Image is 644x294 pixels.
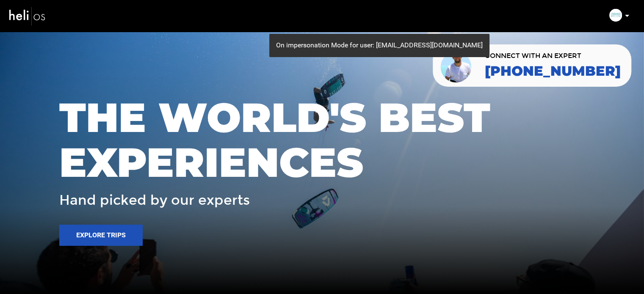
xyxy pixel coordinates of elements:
img: heli-logo [8,5,47,27]
span: THE WORLD'S BEST EXPERIENCES [59,95,585,184]
img: contact our team [439,48,474,83]
span: CONNECT WITH AN EXPERT [485,52,621,59]
span: Hand picked by our experts [59,193,250,208]
img: 7effda67698d807e4b0ba68020ca7f1b.png [609,9,622,22]
button: Explore Trips [59,225,143,246]
div: On impersonation Mode for user: [EMAIL_ADDRESS][DOMAIN_NAME] [269,34,489,57]
a: [PHONE_NUMBER] [485,63,621,79]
